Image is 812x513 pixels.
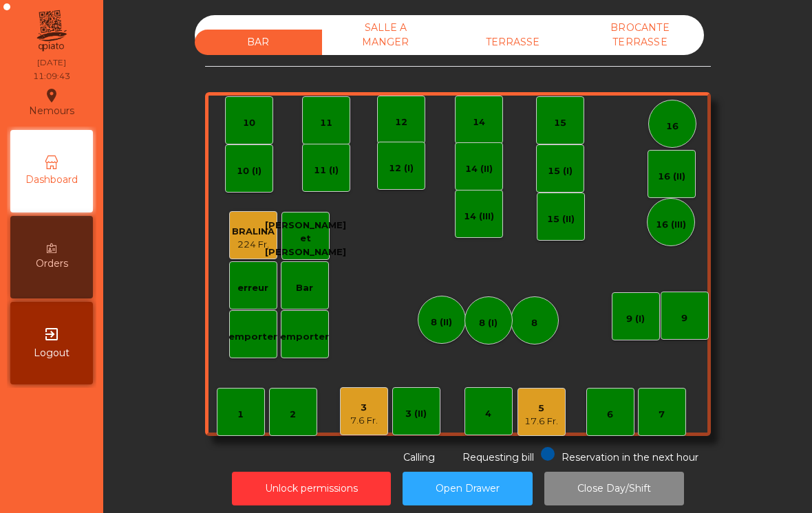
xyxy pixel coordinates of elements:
[431,316,452,329] div: 8 (II)
[232,472,391,505] button: Unlock permissions
[547,212,575,226] div: 15 (II)
[33,70,70,83] div: 11:09:43
[43,326,60,342] i: exit_to_app
[34,346,70,360] span: Logout
[195,30,322,55] div: BAR
[562,451,698,463] span: Reservation in the next hour
[237,408,244,422] div: 1
[681,312,687,325] div: 9
[607,408,613,422] div: 6
[350,414,378,428] div: 7.6 Fr.
[485,407,491,421] div: 4
[232,238,275,252] div: 224 Fr.
[43,87,60,104] i: location_on
[666,120,679,133] div: 16
[524,415,558,428] div: 17.6 Fr.
[36,256,68,271] span: Orders
[243,116,255,130] div: 10
[320,116,332,130] div: 11
[479,316,498,330] div: 8 (I)
[314,164,339,177] div: 11 (I)
[656,218,686,232] div: 16 (III)
[405,407,427,421] div: 3 (II)
[290,408,296,422] div: 2
[389,162,414,175] div: 12 (I)
[265,219,346,259] div: [PERSON_NAME] et [PERSON_NAME]
[548,164,573,178] div: 15 (I)
[524,402,558,415] div: 5
[554,116,566,130] div: 15
[464,210,494,223] div: 14 (III)
[395,116,407,129] div: 12
[350,401,378,415] div: 3
[296,281,313,295] div: Bar
[280,330,329,344] div: emporter
[237,164,261,178] div: 10 (I)
[577,15,704,55] div: BROCANTE TERRASSE
[531,316,537,330] div: 8
[544,472,684,505] button: Close Day/Shift
[449,30,577,55] div: TERRASSE
[626,312,645,326] div: 9 (I)
[228,330,277,344] div: emporter
[659,408,665,422] div: 7
[25,173,78,187] span: Dashboard
[29,85,74,120] div: Nemours
[237,281,268,295] div: erreur
[473,116,485,129] div: 14
[37,56,66,69] div: [DATE]
[462,451,534,463] span: Requesting bill
[658,170,685,184] div: 16 (II)
[322,15,449,55] div: SALLE A MANGER
[403,472,533,505] button: Open Drawer
[34,7,68,55] img: qpiato
[465,162,493,176] div: 14 (II)
[403,451,435,463] span: Calling
[232,225,275,239] div: BRALINA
